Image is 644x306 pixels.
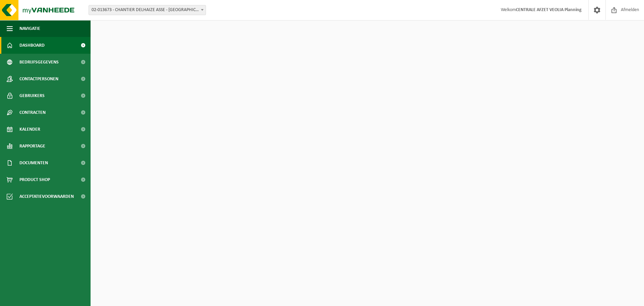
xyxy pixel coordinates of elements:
[19,155,48,171] span: Documenten
[19,138,45,155] span: Rapportage
[19,37,45,54] span: Dashboard
[19,87,45,104] span: Gebruikers
[19,121,40,138] span: Kalender
[19,104,46,121] span: Contracten
[89,5,206,15] span: 02-013673 - CHANTIER DELHAIZE ASSE - VEOLIA - ASSE
[19,171,50,188] span: Product Shop
[19,20,40,37] span: Navigatie
[19,54,59,71] span: Bedrijfsgegevens
[19,188,74,205] span: Acceptatievoorwaarden
[516,7,582,12] strong: CENTRALE AFZET VEOLIA Planning
[89,5,206,15] span: 02-013673 - CHANTIER DELHAIZE ASSE - VEOLIA - ASSE
[19,71,58,87] span: Contactpersonen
